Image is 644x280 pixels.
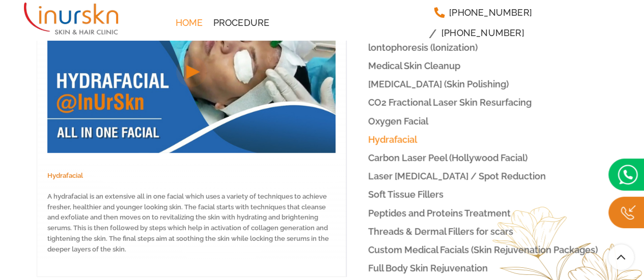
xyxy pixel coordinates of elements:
[208,13,274,33] a: Procedure
[47,192,335,255] p: A hydrafacial is an extensive all in one facial which uses a variety of techniques to achieve fre...
[346,204,608,222] a: Peptides and Proteins Treatment
[436,23,529,43] a: [PHONE_NUMBER]
[346,57,608,75] a: Medical Skin Cleanup
[449,8,532,17] span: [PHONE_NUMBER]
[47,172,83,179] strong: Hydrafacial
[346,131,608,148] a: Hydrafacial
[368,60,460,71] span: Medical Skin Cleanup
[368,263,488,273] span: Full Body Skin Rejuvenation
[346,185,608,203] a: Soft Tissue Fillers
[346,112,608,130] a: Oxygen Facial
[346,149,608,167] a: Carbon Laser Peel (Hollywood Facial)
[346,39,608,56] a: lontophoresis (lonization)
[368,244,598,255] span: Custom Medical Facials (Skin Rejuvenation Packages)
[368,116,428,127] span: Oxygen Facial
[171,13,208,33] a: Home
[368,134,417,145] span: Hydrafacial
[441,28,524,38] span: [PHONE_NUMBER]
[368,208,511,219] span: Peptides and Proteins Treatment
[368,79,509,89] span: [MEDICAL_DATA] (Skin Polishing)
[368,152,527,163] span: Carbon Laser Peel (Hollywood Facial)
[346,75,608,93] a: [MEDICAL_DATA] (Skin Polishing)
[368,171,546,181] span: Laser [MEDICAL_DATA] / Spot Reduction
[346,167,608,185] a: Laser [MEDICAL_DATA] / Spot Reduction
[368,226,513,237] span: Threads & Dermal Fillers for scars
[368,42,478,53] span: lontophoresis (lonization)
[176,18,203,27] span: Home
[213,18,269,27] span: Procedure
[429,3,537,23] a: [PHONE_NUMBER]
[608,244,634,270] a: Scroll To Top
[346,259,608,277] a: Full Body Skin Rejuvenation
[368,97,531,108] span: CO2 Fractional Laser Skin Resurfacing
[346,94,608,111] a: CO2 Fractional Laser Skin Resurfacing
[346,223,608,240] a: Threads & Dermal Fillers for scars
[368,189,443,200] span: Soft Tissue Fillers
[346,241,608,259] a: Custom Medical Facials (Skin Rejuvenation Packages)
